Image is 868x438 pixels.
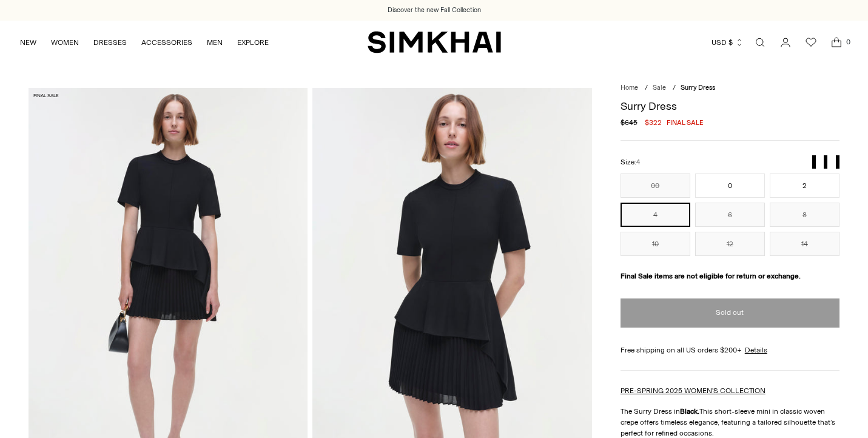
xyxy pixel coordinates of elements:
[653,84,666,92] a: Sale
[621,174,690,198] button: 00
[673,83,676,93] div: /
[621,272,801,280] strong: Final Sale items are not eligible for return or exchange.
[843,36,853,47] span: 0
[207,29,223,56] a: MEN
[745,345,767,355] a: Details
[695,232,765,256] button: 12
[695,203,765,227] button: 6
[621,83,839,93] nav: breadcrumbs
[621,84,638,92] a: Home
[20,29,36,56] a: NEW
[388,5,481,15] a: Discover the new Fall Collection
[770,174,839,198] button: 2
[368,30,501,54] a: SIMKHAI
[621,101,839,112] h1: Surry Dress
[681,84,715,92] span: Surry Dress
[645,117,662,128] span: $322
[748,30,772,55] a: Open search modal
[51,29,79,56] a: WOMEN
[824,30,849,55] a: Open cart modal
[621,157,640,168] label: Size:
[645,83,648,93] div: /
[636,158,640,166] span: 4
[680,407,699,416] strong: Black.
[93,29,127,56] a: DRESSES
[621,386,765,395] a: PRE-SPRING 2025 WOMEN'S COLLECTION
[141,29,192,56] a: ACCESSORIES
[712,29,744,56] button: USD $
[799,30,823,55] a: Wishlist
[621,232,690,256] button: 10
[770,232,839,256] button: 14
[695,174,765,198] button: 0
[621,345,839,355] div: Free shipping on all US orders $200+
[237,29,269,56] a: EXPLORE
[621,117,638,128] s: $645
[773,30,798,55] a: Go to the account page
[621,203,690,227] button: 4
[770,203,839,227] button: 8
